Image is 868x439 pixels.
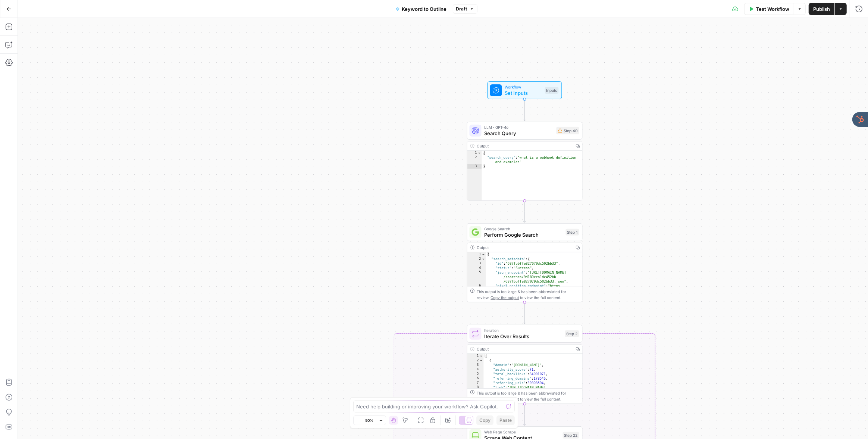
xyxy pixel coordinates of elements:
[467,381,484,385] div: 7
[524,302,526,324] g: Edge from step_1 to step_2
[467,81,583,99] div: WorkflowSet InputsInputs
[467,367,484,372] div: 4
[477,151,482,155] span: Toggle code folding, rows 1 through 3
[467,257,486,261] div: 2
[557,127,579,134] div: Step 40
[477,245,571,250] div: Output
[524,404,526,426] g: Edge from step_2 to step_22
[485,226,563,232] span: Google Search
[479,354,483,358] span: Toggle code folding, rows 1 through 13
[467,151,482,155] div: 1
[485,124,554,130] span: LLM · GPT-4o
[756,5,789,13] span: Test Workflow
[476,415,493,425] button: Copy
[524,99,526,121] g: Edge from start to step_40
[491,397,519,401] span: Copy the output
[482,252,486,257] span: Toggle code folding, rows 1 through 117
[505,84,542,90] span: Workflow
[402,5,447,13] span: Keyword to Outline
[485,130,554,137] span: Search Query
[477,346,571,352] div: Output
[467,354,484,358] div: 1
[467,164,482,169] div: 3
[496,415,515,425] button: Paste
[467,261,486,266] div: 3
[477,289,579,301] div: This output is too large & has been abbreviated for review. to view the full content.
[467,385,484,394] div: 8
[467,325,583,404] div: IterationIterate Over ResultsStep 2Output[ { "domain":"[DOMAIN_NAME]", "authority_score":71, "tot...
[467,363,484,367] div: 3
[565,330,579,337] div: Step 2
[524,201,526,222] g: Edge from step_40 to step_1
[467,223,583,302] div: Google SearchPerform Google SearchStep 1Output{ "search_metadata":{ "id":"687fbbffe827079dc502bb3...
[467,266,486,270] div: 4
[491,295,519,300] span: Copy the output
[485,231,563,239] span: Perform Google Search
[545,87,559,94] div: Inputs
[467,376,484,381] div: 6
[456,6,467,12] span: Draft
[499,417,512,424] span: Paste
[485,333,562,340] span: Iterate Over Results
[467,252,486,257] div: 1
[467,122,583,201] div: LLM · GPT-4oSearch QueryStep 40Output{ "search_query":"what is a webhook definition and examples"}
[479,417,491,424] span: Copy
[566,229,579,236] div: Step 1
[479,358,483,363] span: Toggle code folding, rows 2 through 12
[366,417,374,423] span: 50%
[485,327,562,333] span: Iteration
[467,155,482,164] div: 2
[482,257,486,261] span: Toggle code folding, rows 2 through 12
[563,432,579,439] div: Step 22
[809,3,834,15] button: Publish
[467,358,484,363] div: 2
[813,5,830,13] span: Publish
[505,89,542,97] span: Set Inputs
[744,3,794,15] button: Test Workflow
[477,390,579,402] div: This output is too large & has been abbreviated for review. to view the full content.
[391,3,451,15] button: Keyword to Outline
[477,143,571,149] div: Output
[467,270,486,284] div: 5
[467,284,486,306] div: 6
[467,372,484,376] div: 5
[485,429,560,435] span: Web Page Scrape
[453,4,477,14] button: Draft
